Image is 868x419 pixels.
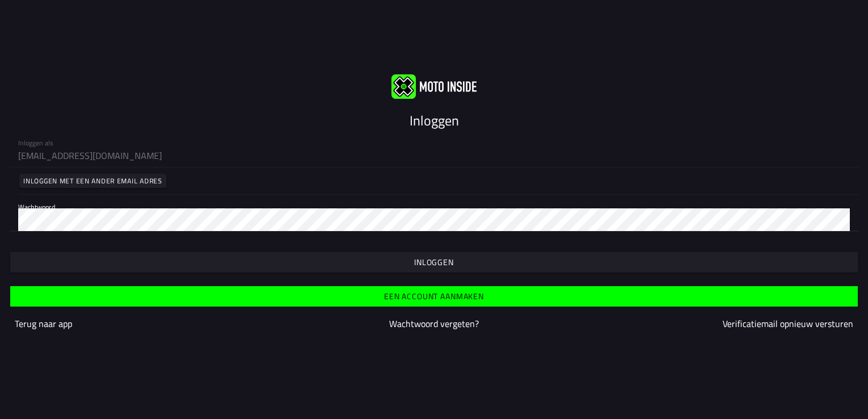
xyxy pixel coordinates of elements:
[410,110,459,131] ion-text: Inloggen
[15,317,72,330] a: Terug naar app
[19,174,166,188] ion-button: Inloggen met een ander email adres
[10,286,858,307] ion-button: Een account aanmaken
[414,258,454,266] ion-text: Inloggen
[389,317,479,330] a: Wachtwoord vergeten?
[723,317,853,330] a: Verificatiemail opnieuw versturen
